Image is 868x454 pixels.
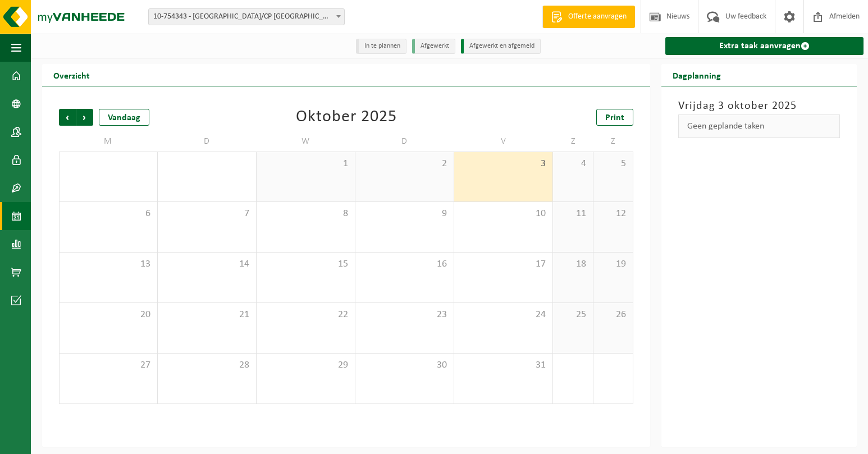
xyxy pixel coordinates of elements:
span: Offerte aanvragen [565,11,629,22]
span: 16 [361,258,448,270]
span: Volgende [76,109,93,126]
span: 5 [599,158,628,170]
a: Offerte aanvragen [542,6,635,28]
td: Z [553,131,593,152]
span: 10-754343 - MIWA/CP NIEUWKERKEN-WAAS - NIEUWKERKEN-WAAS [149,9,344,25]
span: 17 [460,258,547,270]
h2: Overzicht [42,64,101,86]
div: Oktober 2025 [296,109,397,126]
span: 25 [559,309,587,321]
span: 15 [262,258,349,270]
span: Vorige [59,109,76,126]
div: Vandaag [99,109,149,126]
span: 29 [262,359,349,372]
span: 9 [361,208,448,220]
span: 7 [163,208,250,220]
span: 4 [559,158,587,170]
h2: Dagplanning [661,64,732,86]
div: Geen geplande taken [678,114,840,138]
span: 22 [262,309,349,321]
span: 18 [559,258,587,270]
h3: Vrijdag 3 oktober 2025 [678,98,840,114]
span: 23 [361,309,448,321]
a: Print [596,109,633,126]
span: Print [605,113,624,122]
span: 31 [460,359,547,372]
td: M [59,131,158,152]
span: 26 [599,309,628,321]
span: 8 [262,208,349,220]
span: 30 [361,359,448,372]
td: V [454,131,553,152]
span: 19 [599,258,628,270]
td: D [355,131,454,152]
li: Afgewerkt [412,39,455,54]
span: 3 [460,158,547,170]
td: D [158,131,257,152]
span: 14 [163,258,250,270]
span: 6 [65,208,152,220]
span: 10-754343 - MIWA/CP NIEUWKERKEN-WAAS - NIEUWKERKEN-WAAS [148,8,345,25]
td: W [257,131,355,152]
span: 12 [599,208,628,220]
td: Z [593,131,634,152]
span: 11 [559,208,587,220]
span: 27 [65,359,152,372]
span: 10 [460,208,547,220]
span: 13 [65,258,152,270]
a: Extra taak aanvragen [665,37,864,55]
span: 21 [163,309,250,321]
span: 24 [460,309,547,321]
li: In te plannen [356,39,406,54]
span: 20 [65,309,152,321]
span: 1 [262,158,349,170]
span: 28 [163,359,250,372]
li: Afgewerkt en afgemeld [461,39,541,54]
span: 2 [361,158,448,170]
